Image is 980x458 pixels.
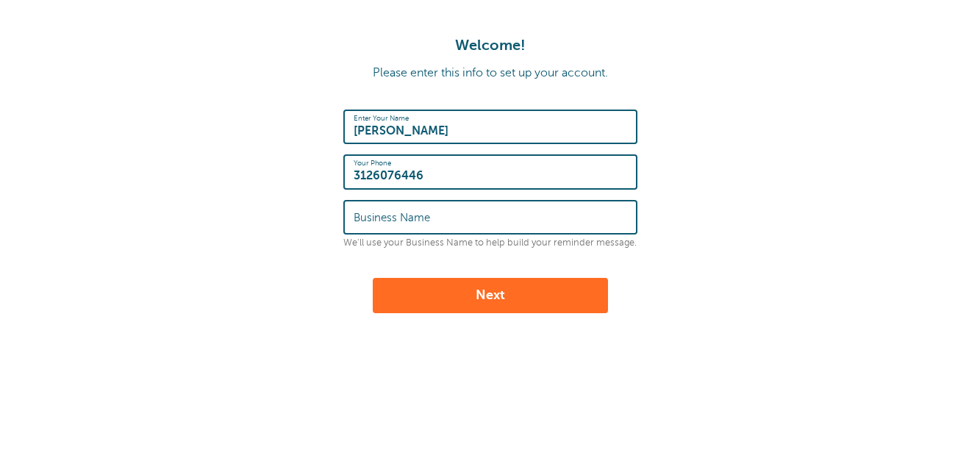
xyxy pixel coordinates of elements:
[354,114,409,123] label: Enter Your Name
[15,66,965,80] p: Please enter this info to set up your account.
[15,37,965,54] h1: Welcome!
[373,278,608,313] button: Next
[354,159,391,168] label: Your Phone
[354,211,430,224] label: Business Name
[343,237,637,248] p: We'll use your Business Name to help build your reminder message.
